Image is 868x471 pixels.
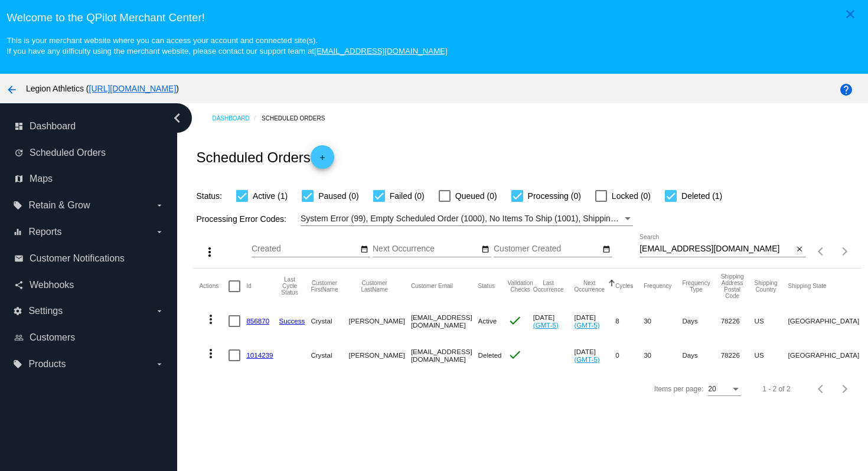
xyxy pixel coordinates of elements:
[478,283,495,290] button: Change sorting for Status
[639,244,794,254] input: Search
[721,273,744,299] button: Change sorting for ShippingPostcode
[14,254,24,263] i: email
[411,304,478,338] mat-cell: [EMAIL_ADDRESS][DOMAIN_NAME]
[212,109,262,127] a: Dashboard
[508,348,522,362] mat-icon: check
[13,227,22,237] i: equalizer
[810,377,833,401] button: Previous page
[30,280,74,290] span: Webhooks
[14,280,24,290] i: share
[708,385,716,393] span: 20
[349,338,411,372] mat-cell: [PERSON_NAME]
[30,253,125,264] span: Customer Notifications
[28,359,66,369] span: Products
[533,280,564,293] button: Change sorting for LastOccurrenceUtc
[411,283,453,290] button: Change sorting for CustomerEmail
[168,109,187,127] i: chevron_left
[755,280,778,293] button: Change sorting for ShippingCountry
[196,191,222,201] span: Status:
[14,333,24,342] i: people_outline
[794,243,806,256] button: Clear
[349,280,400,293] button: Change sorting for CustomerLastName
[28,306,63,316] span: Settings
[155,201,164,210] i: arrow_drop_down
[30,174,53,184] span: Maps
[708,385,741,394] mat-select: Items per page:
[28,200,90,211] span: Retain & Grow
[411,338,478,372] mat-cell: [EMAIL_ADDRESS][DOMAIN_NAME]
[615,338,644,372] mat-cell: 0
[311,304,348,338] mat-cell: Crystal
[612,189,651,203] span: Locked (0)
[279,317,305,325] a: Success
[478,351,502,359] span: Deleted
[30,332,75,343] span: Customers
[644,283,671,290] button: Change sorting for Frequency
[6,36,447,55] small: This is your merchant website where you can access your account and connected site(s). If you hav...
[721,304,755,338] mat-cell: 78226
[14,122,24,131] i: dashboard
[196,214,286,224] span: Processing Error Codes:
[246,351,273,359] a: 1014239
[30,148,106,158] span: Scheduled Orders
[196,145,334,169] h2: Scheduled Orders
[654,385,703,393] div: Items per page:
[682,304,720,338] mat-cell: Days
[314,47,448,55] a: [EMAIL_ADDRESS][DOMAIN_NAME]
[14,276,164,295] a: share Webhooks
[795,245,804,254] mat-icon: close
[204,312,218,326] mat-icon: more_vert
[311,280,338,293] button: Change sorting for CustomerFirstName
[301,211,633,226] mat-select: Filter by Processing Error Codes
[455,189,497,203] span: Queued (0)
[28,227,61,237] span: Reports
[833,377,857,401] button: Next page
[810,240,833,263] button: Previous page
[682,280,710,293] button: Change sorting for FrequencyType
[833,240,857,263] button: Next page
[721,338,755,372] mat-cell: 78226
[13,306,22,316] i: settings
[252,244,358,254] input: Created
[199,269,229,304] mat-header-cell: Actions
[843,7,857,21] mat-icon: close
[360,245,368,254] mat-icon: date_range
[478,317,497,325] span: Active
[755,304,788,338] mat-cell: US
[644,304,682,338] mat-cell: 30
[318,189,358,203] span: Paused (0)
[14,249,164,268] a: email Customer Notifications
[528,189,581,203] span: Processing (0)
[682,338,720,372] mat-cell: Days
[508,313,522,328] mat-icon: check
[481,245,490,254] mat-icon: date_range
[508,269,533,304] mat-header-cell: Validation Checks
[315,153,329,168] mat-icon: add
[6,11,861,24] h3: Welcome to the QPilot Merchant Center!
[14,174,24,184] i: map
[762,385,790,393] div: 1 - 2 of 2
[788,304,866,338] mat-cell: [GEOGRAPHIC_DATA]
[533,304,575,338] mat-cell: [DATE]
[13,201,22,210] i: local_offer
[13,359,22,369] i: local_offer
[494,244,600,254] input: Customer Created
[14,117,164,136] a: dashboard Dashboard
[262,109,335,127] a: Scheduled Orders
[349,304,411,338] mat-cell: [PERSON_NAME]
[89,84,177,93] a: [URL][DOMAIN_NAME]
[14,328,164,347] a: people_outline Customers
[788,338,866,372] mat-cell: [GEOGRAPHIC_DATA]
[204,346,218,361] mat-icon: more_vert
[14,169,164,188] a: map Maps
[839,83,853,97] mat-icon: help
[602,245,611,254] mat-icon: date_range
[373,244,479,254] input: Next Occurrence
[681,189,722,203] span: Deleted (1)
[574,280,605,293] button: Change sorting for NextOccurrenceUtc
[246,283,251,290] button: Change sorting for Id
[14,143,164,162] a: update Scheduled Orders
[755,338,788,372] mat-cell: US
[574,338,615,372] mat-cell: [DATE]
[788,283,827,290] button: Change sorting for ShippingState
